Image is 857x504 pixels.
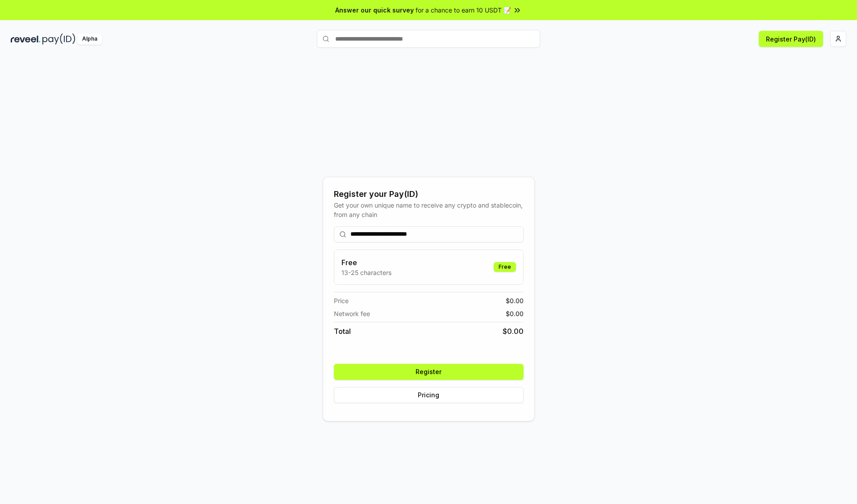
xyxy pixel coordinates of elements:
[334,188,524,200] div: Register your Pay(ID)
[11,33,41,45] img: reveel_dark
[334,387,524,403] button: Pricing
[42,33,75,45] img: pay_id
[341,257,391,268] h3: Free
[341,268,391,277] p: 13-25 characters
[334,326,351,337] span: Total
[334,200,524,219] div: Get your own unique name to receive any crypto and stablecoin, from any chain
[416,5,511,15] span: for a chance to earn 10 USDT 📝
[335,5,414,15] span: Answer our quick survey
[334,296,349,305] span: Price
[503,326,524,337] span: $ 0.00
[506,296,524,305] span: $ 0.00
[334,364,524,380] button: Register
[494,262,516,272] div: Free
[759,31,823,47] button: Register Pay(ID)
[334,309,370,318] span: Network fee
[77,33,102,45] div: Alpha
[506,309,524,318] span: $ 0.00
